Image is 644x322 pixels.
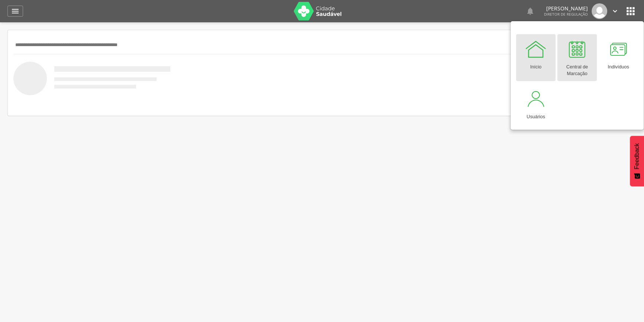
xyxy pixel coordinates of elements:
[557,34,597,81] a: Central de Marcação
[544,6,588,11] p: [PERSON_NAME]
[526,3,535,19] a: 
[634,143,640,169] span: Feedback
[526,7,535,16] i: 
[11,7,20,16] i: 
[630,136,644,186] button: Feedback - Mostrar pesquisa
[611,7,619,15] i: 
[7,6,23,17] a: 
[625,5,637,17] i: 
[544,12,588,17] span: Diretor de regulação
[599,34,638,81] a: Indivíduos
[611,3,619,19] a: 
[516,84,556,124] a: Usuários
